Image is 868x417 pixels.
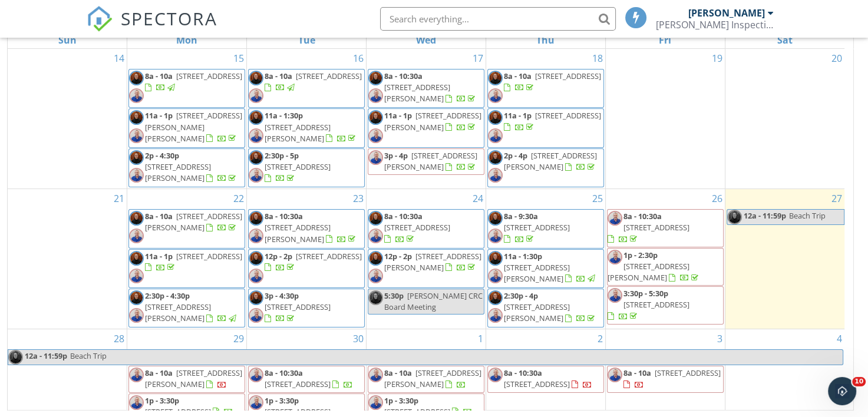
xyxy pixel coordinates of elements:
[488,128,503,143] img: resized_20220202_173638.jpeg
[129,308,144,323] img: resized_20220202_173638.jpeg
[249,168,263,183] img: resized_20220202_173638.jpeg
[384,211,450,244] a: 8a - 10:30a [STREET_ADDRESS]
[384,395,418,406] span: 1p - 3:30p
[488,368,503,382] img: resized_20220202_173638.jpeg
[504,251,597,284] a: 11a - 1:30p [STREET_ADDRESS][PERSON_NAME]
[145,110,242,143] a: 11a - 1p [STREET_ADDRESS][PERSON_NAME][PERSON_NAME]
[247,189,367,329] td: Go to September 23, 2025
[504,110,601,132] a: 11a - 1p [STREET_ADDRESS]
[743,210,787,224] span: 12a - 11:59p
[504,150,597,172] a: 2p - 4p [STREET_ADDRESS][PERSON_NAME]
[487,209,604,248] a: 8a - 9:30a [STREET_ADDRESS]
[129,229,144,243] img: resized_20220202_173638.jpeg
[145,406,211,417] span: [STREET_ADDRESS]
[504,71,601,92] a: 8a - 10a [STREET_ADDRESS]
[70,350,107,361] span: Beach Trip
[623,211,662,221] span: 8a - 10:30a
[129,128,144,143] img: resized_20220202_173638.jpeg
[414,32,438,48] a: Wednesday
[129,88,144,103] img: resized_20220202_173638.jpeg
[265,368,303,378] span: 8a - 10:30a
[111,189,127,208] a: Go to September 21, 2025
[145,150,238,183] a: 2p - 4:30p [STREET_ADDRESS][PERSON_NAME]
[384,71,423,81] span: 8a - 10:30a
[380,7,616,31] input: Search everything...
[829,189,844,208] a: Go to September 27, 2025
[384,110,412,121] span: 11a - 1p
[24,350,68,365] span: 12a - 11:59p
[623,299,689,310] span: [STREET_ADDRESS]
[111,329,127,348] a: Go to September 28, 2025
[725,189,844,329] td: Go to September 27, 2025
[249,211,263,226] img: headshot_hi_res.jpg
[249,150,263,165] img: headshot_hi_res.jpg
[128,108,245,147] a: 11a - 1p [STREET_ADDRESS][PERSON_NAME][PERSON_NAME]
[265,302,331,312] span: [STREET_ADDRESS]
[608,250,622,264] img: resized_20220202_173638.jpeg
[128,209,245,248] a: 8a - 10a [STREET_ADDRESS][PERSON_NAME]
[145,368,173,378] span: 8a - 10a
[145,71,173,81] span: 8a - 10a
[145,71,242,92] a: 8a - 10a [STREET_ADDRESS]
[488,290,503,305] img: headshot_hi_res.jpg
[296,32,318,48] a: Tuesday
[504,211,570,244] a: 8a - 9:30a [STREET_ADDRESS]
[128,69,245,108] a: 8a - 10a [STREET_ADDRESS]
[384,110,481,132] span: [STREET_ADDRESS][PERSON_NAME]
[265,222,331,244] span: [STREET_ADDRESS][PERSON_NAME]
[384,110,481,132] a: 11a - 1p [STREET_ADDRESS][PERSON_NAME]
[56,32,79,48] a: Sunday
[384,150,408,161] span: 3p - 4p
[248,108,365,147] a: 11a - 1:30p [STREET_ADDRESS][PERSON_NAME]
[775,32,795,48] a: Saturday
[249,229,263,243] img: resized_20220202_173638.jpeg
[623,250,658,260] span: 1p - 2:30p
[488,150,503,165] img: headshot_hi_res.jpg
[504,211,538,221] span: 8a - 9:30a
[607,248,724,286] a: 1p - 2:30p [STREET_ADDRESS][PERSON_NAME]
[231,189,246,208] a: Go to September 22, 2025
[487,148,604,187] a: 2p - 4p [STREET_ADDRESS][PERSON_NAME]
[367,189,486,329] td: Go to September 24, 2025
[265,71,292,81] span: 8a - 10a
[368,148,484,175] a: 3p - 4p [STREET_ADDRESS][PERSON_NAME]
[265,251,362,273] a: 12p - 2p [STREET_ADDRESS]
[590,189,605,208] a: Go to September 25, 2025
[535,71,601,81] span: [STREET_ADDRESS]
[368,69,484,108] a: 8a - 10:30a [STREET_ADDRESS][PERSON_NAME]
[265,161,331,172] span: [STREET_ADDRESS]
[176,251,242,262] span: [STREET_ADDRESS]
[368,229,383,243] img: resized_20220202_173638.jpeg
[488,110,503,125] img: headshot_hi_res.jpg
[828,377,856,405] iframe: Intercom live chat
[129,71,144,85] img: headshot_hi_res.jpg
[384,251,481,273] a: 12p - 2p [STREET_ADDRESS][PERSON_NAME]
[727,210,742,224] img: headshot_hi_res.jpg
[249,128,263,143] img: resized_20220202_173638.jpeg
[488,251,503,266] img: headshot_hi_res.jpg
[368,269,383,283] img: resized_20220202_173638.jpeg
[248,209,365,248] a: 8a - 10:30a [STREET_ADDRESS][PERSON_NAME]
[351,189,366,208] a: Go to September 23, 2025
[8,189,127,329] td: Go to September 21, 2025
[368,88,383,103] img: resized_20220202_173638.jpeg
[249,251,263,266] img: headshot_hi_res.jpg
[384,211,423,221] span: 8a - 10:30a
[248,148,365,187] a: 2:30p - 5p [STREET_ADDRESS]
[487,69,604,108] a: 8a - 10a [STREET_ADDRESS]
[487,289,604,327] a: 2:30p - 4p [STREET_ADDRESS][PERSON_NAME]
[607,209,724,247] a: 8a - 10:30a [STREET_ADDRESS]
[656,32,674,48] a: Friday
[368,108,484,147] a: 11a - 1p [STREET_ADDRESS][PERSON_NAME]
[128,148,245,187] a: 2p - 4:30p [STREET_ADDRESS][PERSON_NAME]
[535,110,601,121] span: [STREET_ADDRESS]
[145,110,173,121] span: 11a - 1p
[504,262,570,284] span: [STREET_ADDRESS][PERSON_NAME]
[129,368,144,382] img: resized_20220202_173638.jpeg
[145,150,179,161] span: 2p - 4:30p
[265,379,331,389] span: [STREET_ADDRESS]
[688,7,765,19] div: [PERSON_NAME]
[129,110,144,125] img: headshot_hi_res.jpg
[249,308,263,323] img: resized_20220202_173638.jpeg
[265,211,358,244] a: 8a - 10:30a [STREET_ADDRESS][PERSON_NAME]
